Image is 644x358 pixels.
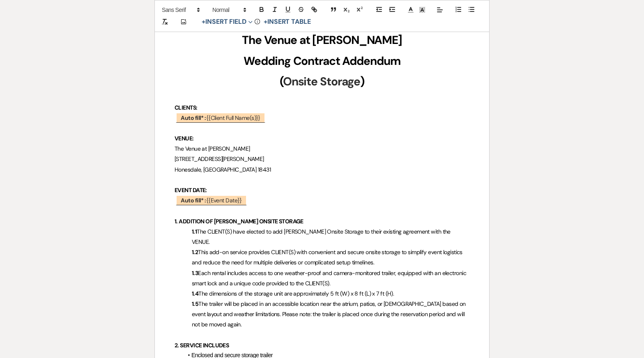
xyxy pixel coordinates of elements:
[202,19,205,25] span: +
[175,166,271,173] span: Honesdale, [GEOGRAPHIC_DATA] 18431
[192,290,198,297] strong: 1.4
[261,17,314,27] button: +Insert Table
[192,269,467,287] span: Each rental includes access to one weather-proof and camera-monitored trailer, equipped with an e...
[192,300,467,328] span: The trailer will be placed in an accessible location near the atrium, patios, or [DEMOGRAPHIC_DAT...
[416,5,428,15] span: Text Background Color
[175,145,250,152] span: The Venue at [PERSON_NAME]
[192,248,464,266] span: This add-on service provides CLIENT(S) with convenient and secure onsite storage to simplify even...
[199,17,255,27] button: Insert Field
[175,104,198,111] strong: CLIENTS:
[242,32,402,48] strong: The Venue at [PERSON_NAME]
[192,300,198,308] strong: 1.5
[175,218,304,225] strong: 1. ADDITION OF [PERSON_NAME] ONSITE STORAGE
[175,342,229,349] strong: 2. SERVICE INCLUDES
[181,197,206,204] b: Auto fill* :
[175,186,207,194] strong: EVENT DATE:
[181,114,206,122] b: Auto fill* :
[209,5,249,15] span: Header Formats
[244,53,400,69] strong: Wedding Contract Addendum
[176,112,265,123] span: {{Client Full Name(s)}}
[283,74,360,89] strong: Onsite Storage
[176,195,246,205] span: {{Event Date}}
[192,228,197,235] strong: 1.1
[198,290,394,297] span: The dimensions of the storage unit are approximately 5 ft (W) x 8 ft (L) x 7 ft (H).
[264,19,267,25] span: +
[192,269,198,277] strong: 1.3
[405,5,416,15] span: Text Color
[192,248,198,256] strong: 1.2
[434,5,446,15] span: Alignment
[175,135,194,142] strong: VENUE:
[175,155,264,163] span: [STREET_ADDRESS][PERSON_NAME]
[192,228,452,246] span: The CLIENT(S) have elected to add [PERSON_NAME] Onsite Storage to their existing agreement with t...
[360,74,364,89] strong: )
[280,74,283,89] strong: (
